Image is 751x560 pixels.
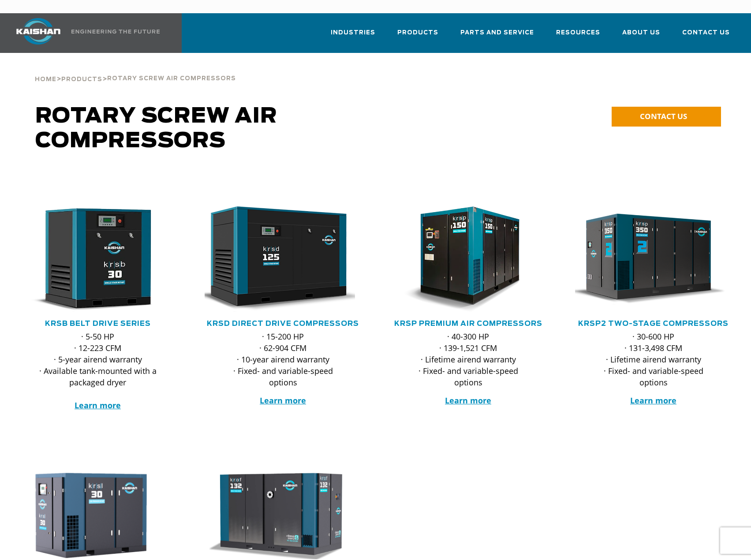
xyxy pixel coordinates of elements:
[460,28,534,38] span: Parts and Service
[61,75,102,83] a: Products
[331,21,375,51] a: Industries
[622,28,660,38] span: About Us
[445,395,491,406] a: Learn more
[5,13,161,53] a: Kaishan USA
[35,75,56,83] a: Home
[207,320,359,327] a: KRSD Direct Drive Compressors
[19,206,176,312] div: krsb30
[640,111,687,121] span: CONTACT US
[682,21,730,51] a: Contact Us
[13,206,170,312] img: krsb30
[622,21,660,51] a: About Us
[198,206,355,312] img: krsd125
[397,28,438,38] span: Products
[35,106,277,152] span: Rotary Screw Air Compressors
[37,331,159,411] p: · 5-50 HP · 12-223 CFM · 5-year airend warranty · Available tank-mounted with a packaged dryer
[682,28,730,38] span: Contact Us
[61,77,102,82] span: Products
[575,206,732,312] div: krsp350
[205,206,362,312] div: krsd125
[222,331,344,388] p: · 15-200 HP · 62-904 CFM · 10-year airend warranty · Fixed- and variable-speed options
[5,18,71,45] img: kaishan logo
[460,21,534,51] a: Parts and Service
[383,206,540,312] img: krsp150
[578,320,729,327] a: KRSP2 Two-Stage Compressors
[556,21,600,51] a: Resources
[71,30,160,34] img: Engineering the future
[612,107,721,127] a: CONTACT US
[45,320,151,327] a: KRSB Belt Drive Series
[593,331,714,388] p: · 30-600 HP · 131-3,498 CFM · Lifetime airend warranty · Fixed- and variable-speed options
[331,28,375,38] span: Industries
[568,206,725,312] img: krsp350
[630,395,676,406] a: Learn more
[407,331,529,388] p: · 40-300 HP · 139-1,521 CFM · Lifetime airend warranty · Fixed- and variable-speed options
[35,53,236,86] div: > >
[35,77,56,82] span: Home
[390,206,547,312] div: krsp150
[260,395,306,406] a: Learn more
[75,400,121,411] a: Learn more
[107,76,236,82] span: Rotary Screw Air Compressors
[556,28,600,38] span: Resources
[397,21,438,51] a: Products
[394,320,542,327] a: KRSP Premium Air Compressors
